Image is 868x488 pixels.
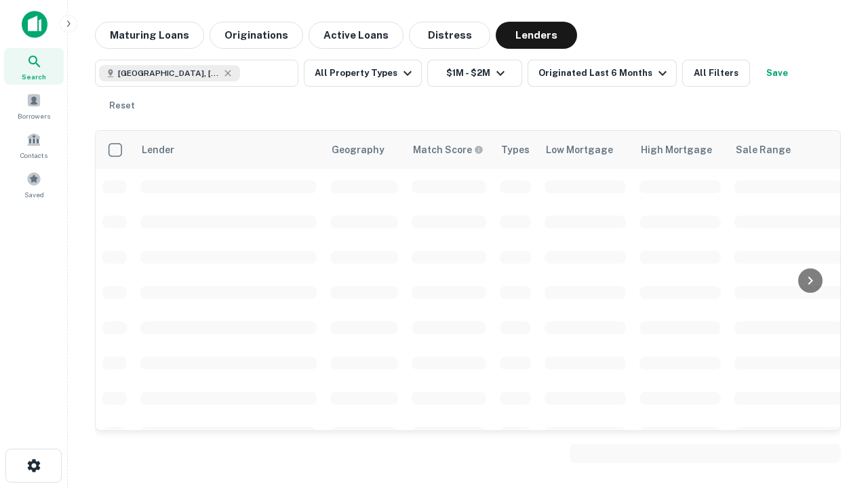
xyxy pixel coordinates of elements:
div: Low Mortgage [546,142,613,158]
span: [GEOGRAPHIC_DATA], [GEOGRAPHIC_DATA], [GEOGRAPHIC_DATA] [118,67,220,79]
button: Lenders [496,22,577,49]
th: Sale Range [728,131,850,169]
div: Capitalize uses an advanced AI algorithm to match your search with the best lender. The match sco... [413,142,484,157]
div: Lender [142,142,174,158]
button: All Property Types [304,60,422,87]
img: capitalize-icon.png [22,11,47,38]
a: Saved [4,166,64,203]
button: Originations [210,22,303,49]
a: Borrowers [4,87,64,124]
div: Geography [332,142,384,158]
a: Search [4,48,64,85]
div: Sale Range [736,142,791,158]
th: Lender [134,131,323,169]
div: High Mortgage [641,142,712,158]
span: Contacts [20,150,47,161]
div: Types [501,142,530,158]
span: Saved [24,189,44,200]
span: Borrowers [18,110,50,121]
button: All Filters [682,60,750,87]
th: Capitalize uses an advanced AI algorithm to match your search with the best lender. The match sco... [405,131,493,169]
a: Contacts [4,127,64,163]
button: Reset [100,92,144,119]
th: Low Mortgage [538,131,633,169]
button: Save your search to get updates of matches that match your search criteria. [755,60,799,87]
span: Search [22,71,46,82]
div: Originated Last 6 Months [538,65,671,81]
th: Types [493,131,538,169]
button: Distress [409,22,490,49]
iframe: Chat Widget [800,380,868,445]
th: High Mortgage [633,131,728,169]
button: Originated Last 6 Months [528,60,677,87]
button: Active Loans [309,22,403,49]
button: Maturing Loans [95,22,204,49]
h6: Match Score [413,142,481,157]
button: $1M - $2M [427,60,522,87]
th: Geography [323,131,405,169]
